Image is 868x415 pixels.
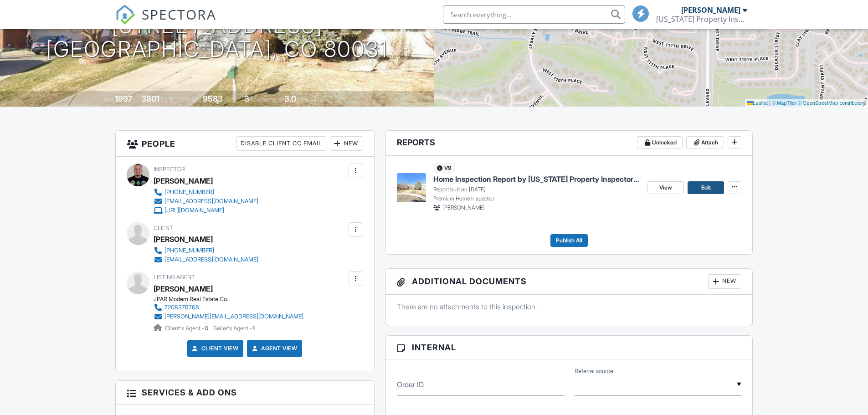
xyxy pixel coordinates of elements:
div: 3.0 [284,94,296,103]
div: [URL][DOMAIN_NAME] [164,207,224,214]
a: © MapTiler [772,100,796,106]
h3: Services & Add ons [116,381,374,405]
a: Leaflet [747,100,768,106]
strong: 0 [205,325,208,332]
label: Order ID [397,379,424,389]
a: 7208376768 [154,303,303,312]
span: Inspector [154,166,185,173]
span: sq. ft. [161,96,174,103]
div: 3 [244,94,249,103]
span: SPECTORA [142,5,216,24]
span: Lot Size [182,96,201,103]
a: [PERSON_NAME][EMAIL_ADDRESS][DOMAIN_NAME] [154,312,303,321]
a: [PHONE_NUMBER] [154,246,258,255]
h3: Additional Documents [386,269,753,295]
a: © OpenStreetMap contributors [798,100,866,106]
div: [PHONE_NUMBER] [164,247,214,254]
span: sq.ft. [224,96,236,103]
span: Client [154,225,173,231]
input: Search everything... [443,5,625,24]
div: [PHONE_NUMBER] [164,189,214,196]
div: 7208376768 [164,304,199,311]
div: [EMAIL_ADDRESS][DOMAIN_NAME] [164,198,258,205]
label: Referral source [575,367,613,375]
span: | [769,100,770,106]
div: 1997 [115,94,133,103]
div: JPAR Modern Real Estate Co. [154,296,311,303]
a: [EMAIL_ADDRESS][DOMAIN_NAME] [154,197,258,206]
div: [PERSON_NAME] [681,5,740,15]
a: Agent View [250,344,297,353]
div: [PERSON_NAME][EMAIL_ADDRESS][DOMAIN_NAME] [164,313,303,320]
div: Disable Client CC Email [236,136,326,151]
a: [EMAIL_ADDRESS][DOMAIN_NAME] [154,255,258,264]
p: There are no attachments to this inspection. [397,302,742,312]
span: bathrooms [298,96,324,103]
h1: [STREET_ADDRESS] [GEOGRAPHIC_DATA], CO 80031 [46,14,388,62]
span: Client's Agent - [165,325,210,332]
div: New [708,274,741,289]
span: Listing Agent [154,274,195,281]
img: The Best Home Inspection Software - Spectora [115,5,135,25]
div: New [330,136,363,151]
span: bedrooms [251,96,276,103]
strong: 1 [252,325,255,332]
div: [PERSON_NAME] [154,174,213,188]
a: [PERSON_NAME] [154,282,213,296]
a: [PHONE_NUMBER] [154,188,258,197]
div: [EMAIL_ADDRESS][DOMAIN_NAME] [164,256,258,263]
a: Client View [190,344,239,353]
div: 3801 [141,94,159,103]
h3: People [116,131,374,157]
span: Seller's Agent - [213,325,255,332]
h3: Internal [386,336,753,359]
a: SPECTORA [115,12,216,31]
div: 9583 [203,94,223,103]
div: [PERSON_NAME] [154,232,213,246]
span: Built [103,96,113,103]
div: Colorado Property Inspectors, LLC [656,15,747,24]
a: [URL][DOMAIN_NAME] [154,206,258,215]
